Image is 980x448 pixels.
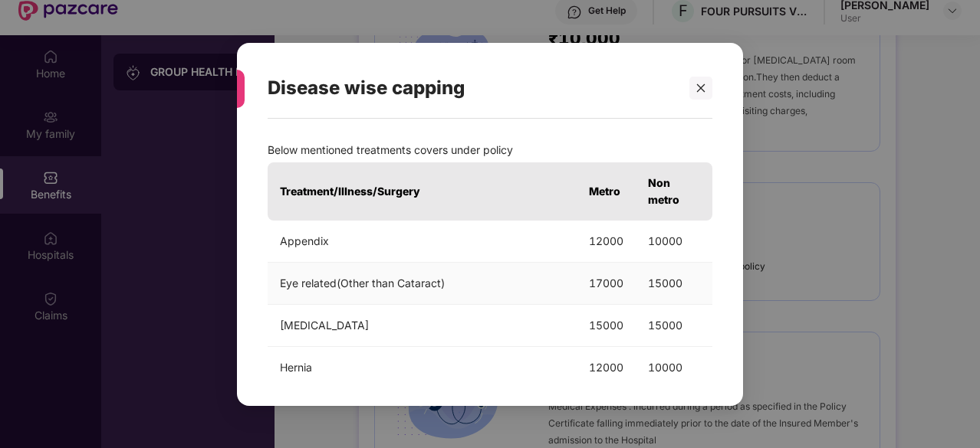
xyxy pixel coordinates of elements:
td: 10000 [636,220,712,262]
td: 10000 [636,346,712,388]
span: close [696,82,706,93]
td: [MEDICAL_DATA] [268,304,577,346]
td: Eye related(Other than Cataract) [268,262,577,304]
th: Treatment/Illness/Surgery [268,162,577,220]
p: Below mentioned treatments covers under policy [268,141,712,158]
td: 12000 [577,346,636,388]
td: Hernia [268,346,577,388]
td: 12000 [577,220,636,262]
td: 15000 [577,304,636,346]
td: 15000 [636,304,712,346]
td: 17000 [577,262,636,304]
td: 15000 [636,262,712,304]
th: Non metro [636,162,712,220]
th: Metro [577,162,636,220]
td: Appendix [268,220,577,262]
div: Disease wise capping [268,58,676,118]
